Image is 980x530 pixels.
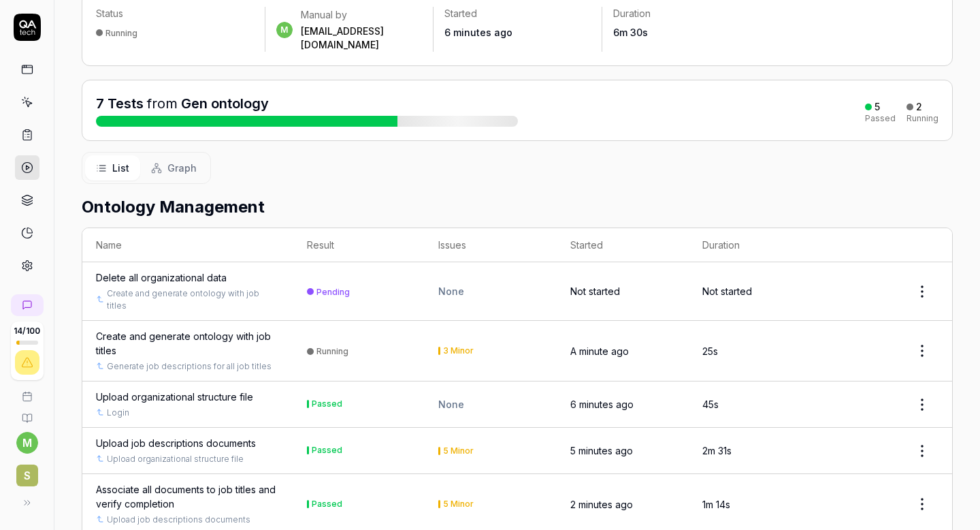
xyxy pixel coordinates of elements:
[702,499,730,510] time: 1m 14s
[906,114,938,123] div: Running
[613,7,759,20] p: Duration
[444,27,512,38] time: 6 minutes ago
[107,514,250,526] a: Upload job descriptions documents
[438,397,543,411] div: None
[16,465,38,486] span: S
[438,284,543,298] div: None
[444,7,591,20] p: Started
[14,327,40,335] span: 14 / 100
[443,500,474,508] div: 5 Minor
[82,195,953,219] h2: Ontology Management
[702,399,719,410] time: 45s
[702,445,732,456] time: 2m 31s
[5,454,48,489] button: S
[181,95,269,112] a: Gen ontology
[96,270,227,285] a: Delete all organizational data
[570,345,629,357] time: A minute ago
[112,161,129,175] span: List
[16,432,38,454] button: m
[5,402,48,424] a: Documentation
[443,447,474,455] div: 5 Minor
[301,25,423,52] div: [EMAIL_ADDRESS][DOMAIN_NAME]
[107,287,280,312] a: Create and generate ontology with job titles
[916,101,922,113] div: 2
[570,445,633,456] time: 5 minutes ago
[107,407,129,419] a: Login
[312,400,342,408] div: Passed
[96,7,254,20] p: Status
[689,262,821,321] td: Not started
[85,155,140,181] button: List
[167,161,197,175] span: Graph
[147,95,178,112] span: from
[702,345,718,357] time: 25s
[107,360,272,373] a: Generate job descriptions for all job titles
[82,228,293,262] th: Name
[96,436,256,450] a: Upload job descriptions documents
[107,453,244,465] a: Upload organizational structure file
[96,329,280,358] a: Create and generate ontology with job titles
[301,8,423,22] div: Manual by
[443,347,474,355] div: 3 Minor
[105,28,137,38] div: Running
[276,22,293,38] span: m
[570,399,634,410] time: 6 minutes ago
[5,380,48,402] a: Book a call with us
[425,228,557,262] th: Issues
[140,155,208,181] button: Graph
[865,114,896,123] div: Passed
[96,95,144,112] span: 7 Tests
[96,390,253,404] a: Upload organizational structure file
[875,101,880,113] div: 5
[570,499,633,510] time: 2 minutes ago
[316,287,350,297] div: Pending
[293,228,425,262] th: Result
[96,482,280,511] a: Associate all documents to job titles and verify completion
[557,262,689,321] td: Not started
[316,346,348,356] div: Running
[557,228,689,262] th: Started
[689,228,821,262] th: Duration
[312,500,342,508] div: Passed
[11,294,44,316] a: New conversation
[312,446,342,454] div: Passed
[613,27,648,38] time: 6m 30s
